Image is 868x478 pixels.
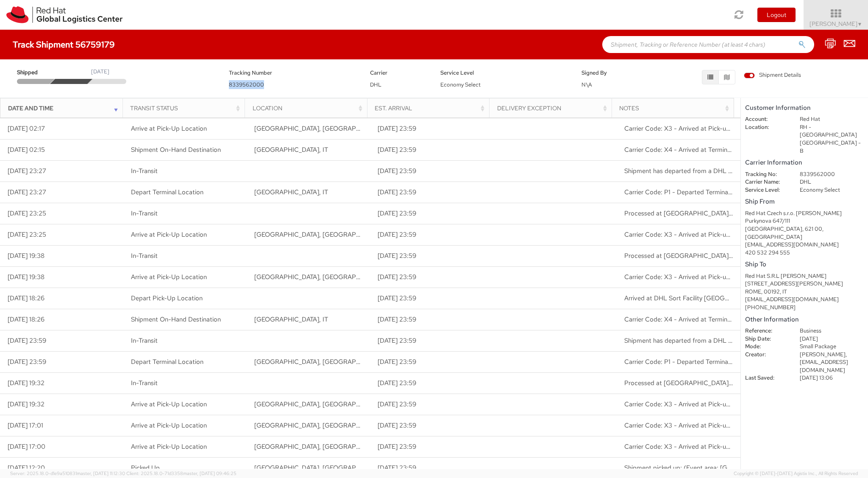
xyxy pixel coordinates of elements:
td: [DATE] 23:59 [370,436,493,458]
span: Shipped [17,69,53,77]
span: Carrier Code: X4 - Arrived at Terminal Location [624,145,759,154]
span: BRNO, CZ [254,273,387,281]
div: [EMAIL_ADDRESS][DOMAIN_NAME] [745,241,864,249]
span: Milan, IT [254,315,328,324]
div: ROME, 00192, IT [745,288,864,296]
span: Carrier Code: X4 - Arrived at Terminal Location [624,315,759,324]
img: rh-logistics-00dfa346123c4ec078e1.svg [6,6,122,23]
td: [DATE] 23:59 [370,118,493,140]
dt: Ship Date: [739,335,793,343]
h5: Other Information [745,316,864,323]
span: Brno, CZ [254,358,387,366]
span: BRNO, CZ [254,124,387,133]
td: [DATE] 23:59 [370,182,493,203]
input: Shipment, Tracking or Reference Number (at least 4 chars) [602,36,814,53]
span: Bologna, IT [254,145,328,154]
td: [DATE] 23:59 [370,246,493,267]
span: Carrier Code: X3 - Arrived at Pick-up Location [624,421,757,430]
span: Carrier Code: X3 - Arrived at Pick-up Location [624,124,757,133]
dt: Last Saved: [739,374,793,382]
h5: Carrier [370,70,428,76]
span: master, [DATE] 09:46:25 [183,470,236,476]
div: Est. Arrival [375,104,487,112]
h5: Signed By [581,70,640,76]
td: [DATE] 23:59 [370,140,493,161]
span: Carrier Code: X3 - Arrived at Pick-up Location [624,273,757,281]
div: Location [253,104,364,112]
td: [DATE] 23:59 [370,394,493,415]
h5: Service Level [440,70,569,76]
span: Carrier Code: X3 - Arrived at Pick-up Location [624,442,757,451]
span: Copyright © [DATE]-[DATE] Agistix Inc., All Rights Reserved [734,470,858,477]
dt: Tracking No: [739,171,793,179]
h5: Ship From [745,198,864,205]
span: Depart Terminal Location [131,188,203,196]
dt: Location: [739,123,793,131]
td: [DATE] 23:59 [370,161,493,182]
span: Shipment picked up; (Event area: Brno-CZ) [624,464,855,472]
label: Shipment Details [744,71,801,81]
span: Shipment On-Hand Destination [131,145,221,154]
span: In-Transit [131,209,158,218]
span: [PERSON_NAME] [810,20,862,28]
td: [DATE] 23:59 [370,203,493,224]
span: Carrier Code: X3 - Arrived at Pick-up Location [624,400,757,408]
span: Picked Up [131,464,160,472]
span: Arrive at Pick-Up Location [131,442,207,451]
span: BRNO, CZ [254,442,387,451]
h5: Ship To [745,261,864,268]
td: [DATE] 23:59 [370,267,493,288]
dt: Creator: [739,351,793,359]
span: In-Transit [131,252,158,260]
span: Carrier Code: P1 - Departed Terminal Location [624,188,757,196]
dt: Account: [739,115,793,123]
td: [DATE] 23:59 [370,288,493,309]
dt: Reference: [739,327,793,335]
td: [DATE] 23:59 [370,224,493,246]
span: In-Transit [131,167,158,175]
span: Economy Select [440,81,481,88]
span: Arrive at Pick-Up Location [131,230,207,239]
span: In-Transit [131,336,158,345]
span: Arrive at Pick-Up Location [131,273,207,281]
div: Transit Status [130,104,242,112]
span: Server: 2025.18.0-d1e9a510831 [10,470,125,476]
h5: Tracking Number [229,70,357,76]
div: Red Hat Czech s.r.o. [PERSON_NAME] [745,210,864,218]
span: Depart Pick-Up Location [131,294,203,302]
span: ▼ [857,21,862,28]
div: Delivery Exception [497,104,609,112]
td: [DATE] 23:59 [370,415,493,436]
span: BRNO, CZ [254,464,387,472]
dt: Service Level: [739,186,793,194]
span: Arrive at Pick-Up Location [131,124,207,133]
span: Client: 2025.18.0-71d3358 [126,470,236,476]
h5: Customer Information [745,104,864,112]
td: [DATE] 23:59 [370,330,493,352]
span: BRNO, CZ [254,400,387,408]
h5: Carrier Information [745,159,864,166]
h4: Track Shipment 56759179 [13,40,115,49]
div: 420 532 294 555 [745,249,864,257]
td: [DATE] 23:59 [370,352,493,373]
span: Milan, IT [254,188,328,196]
span: BRNO, CZ [254,230,387,239]
span: In-Transit [131,379,158,387]
span: Arrive at Pick-Up Location [131,421,207,430]
div: [STREET_ADDRESS][PERSON_NAME] [745,280,864,288]
span: [PERSON_NAME], [800,351,847,358]
span: Carrier Code: P1 - Departed Terminal Location [624,358,757,366]
dt: Carrier Name: [739,178,793,186]
span: Depart Terminal Location [131,358,203,366]
span: 8339562000 [229,81,264,88]
div: Red Hat S.R.L [PERSON_NAME] [745,272,864,280]
span: master, [DATE] 11:12:30 [77,470,125,476]
span: N\A [581,81,592,88]
div: [GEOGRAPHIC_DATA], 621 00, [GEOGRAPHIC_DATA] [745,225,864,241]
td: [DATE] 23:59 [370,373,493,394]
span: DHL [370,81,381,88]
div: [EMAIL_ADDRESS][DOMAIN_NAME] [745,296,864,304]
span: BRNO, CZ [254,421,387,430]
div: Purkynova 647/111 [745,217,864,225]
span: Carrier Code: X3 - Arrived at Pick-up Location [624,230,757,239]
